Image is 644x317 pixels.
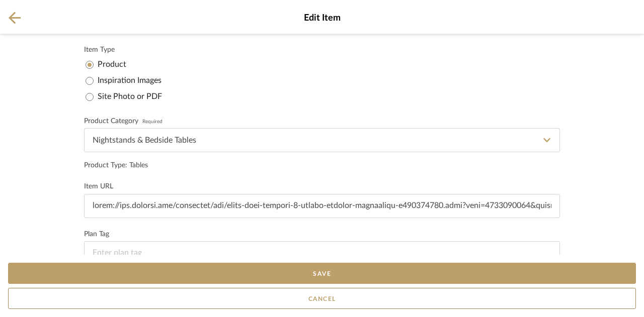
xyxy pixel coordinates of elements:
label: Product [98,60,126,70]
input: Enter plan tag [84,241,560,265]
input: Type a category to search and select [84,128,560,152]
label: Item URL [84,184,560,189]
span: Edit Item [8,12,636,25]
button: Cancel [8,288,636,309]
label: Plan Tag [84,232,560,237]
label: Product Category [84,119,560,124]
input: Enter URL [84,194,560,218]
label: Site Photo or PDF [98,92,162,102]
button: Save [8,263,636,284]
span: : Tables [125,162,148,169]
mat-radio-group: Select item type [86,57,560,105]
label: Item Type [84,47,560,53]
span: Required [142,120,163,124]
label: Inspiration Images [98,76,162,86]
div: Product Type [84,160,560,171]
